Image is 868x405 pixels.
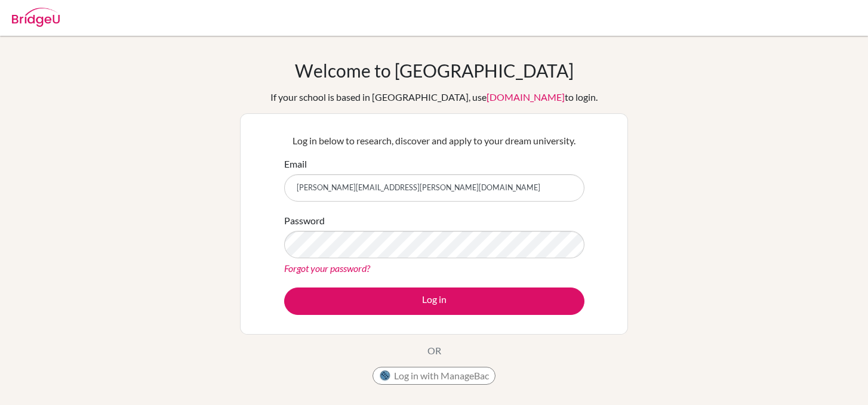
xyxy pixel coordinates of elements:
div: If your school is based in [GEOGRAPHIC_DATA], use to login. [270,90,598,104]
h1: Welcome to [GEOGRAPHIC_DATA] [295,60,574,81]
a: [DOMAIN_NAME] [487,91,565,103]
p: OR [427,344,441,358]
p: Log in below to research, discover and apply to your dream university. [284,134,584,148]
label: Email [284,157,307,171]
a: Forgot your password? [284,262,370,274]
button: Log in with ManageBac [373,367,495,385]
label: Password [284,214,325,228]
button: Log in [284,287,584,315]
img: Bridge-U [12,8,60,27]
